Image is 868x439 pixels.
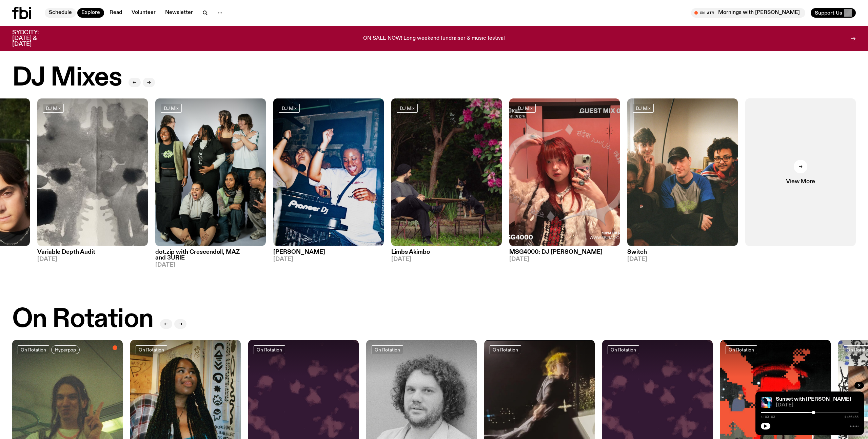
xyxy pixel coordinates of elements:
[509,246,620,262] a: MSG4000: DJ [PERSON_NAME][DATE]
[105,8,126,18] a: Read
[136,345,167,354] a: On Rotation
[12,65,122,91] h2: DJ Mixes
[611,347,636,352] span: On Rotation
[46,106,61,111] span: DJ Mix
[37,256,148,262] span: [DATE]
[726,345,757,354] a: On Rotation
[273,246,384,262] a: [PERSON_NAME][DATE]
[776,403,859,408] span: [DATE]
[391,256,502,262] span: [DATE]
[51,345,80,354] a: Hyperpop
[282,106,297,111] span: DJ Mix
[490,345,521,354] a: On Rotation
[627,256,738,262] span: [DATE]
[127,8,160,18] a: Volunteer
[164,106,179,111] span: DJ Mix
[509,256,620,262] span: [DATE]
[12,30,56,47] h3: SYDCITY: [DATE] & [DATE]
[518,106,533,111] span: DJ Mix
[627,246,738,262] a: Switch[DATE]
[257,347,282,352] span: On Rotation
[37,246,148,262] a: Variable Depth Audit[DATE]
[493,347,518,352] span: On Rotation
[43,104,64,113] a: DJ Mix
[627,249,738,255] h3: Switch
[139,347,164,352] span: On Rotation
[18,345,49,354] a: On Rotation
[636,106,651,111] span: DJ Mix
[400,106,415,111] span: DJ Mix
[155,262,266,268] span: [DATE]
[21,347,46,352] span: On Rotation
[273,256,384,262] span: [DATE]
[161,104,182,113] a: DJ Mix
[811,8,856,18] button: Support Us
[691,8,805,18] button: On AirMornings with [PERSON_NAME]
[397,104,418,113] a: DJ Mix
[786,179,815,185] span: View More
[77,8,104,18] a: Explore
[761,397,772,408] img: Simon Caldwell stands side on, looking downwards. He has headphones on. Behind him is a brightly ...
[729,347,754,352] span: On Rotation
[273,249,384,255] h3: [PERSON_NAME]
[761,415,775,419] span: 1:03:03
[608,345,639,354] a: On Rotation
[515,104,536,113] a: DJ Mix
[372,345,403,354] a: On Rotation
[155,246,266,268] a: dot.zip with Crescendoll, MAZ and 3URIE[DATE]
[776,397,851,402] a: Sunset with [PERSON_NAME]
[279,104,300,113] a: DJ Mix
[633,104,654,113] a: DJ Mix
[391,98,502,246] img: Jackson sits at an outdoor table, legs crossed and gazing at a black and brown dog also sitting a...
[155,249,266,261] h3: dot.zip with Crescendoll, MAZ and 3URIE
[161,8,197,18] a: Newsletter
[254,345,285,354] a: On Rotation
[12,307,153,332] h2: On Rotation
[391,246,502,262] a: Limbs Akimbo[DATE]
[815,10,842,16] span: Support Us
[375,347,400,352] span: On Rotation
[37,98,148,246] img: A black and white Rorschach
[745,98,856,246] a: View More
[509,249,620,255] h3: MSG4000: DJ [PERSON_NAME]
[363,36,505,42] p: ON SALE NOW! Long weekend fundraiser & music festival
[45,8,76,18] a: Schedule
[37,249,148,255] h3: Variable Depth Audit
[844,415,859,419] span: 1:56:55
[55,347,76,352] span: Hyperpop
[627,98,738,246] img: A warm film photo of the switch team sitting close together. from left to right: Cedar, Lau, Sand...
[391,249,502,255] h3: Limbs Akimbo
